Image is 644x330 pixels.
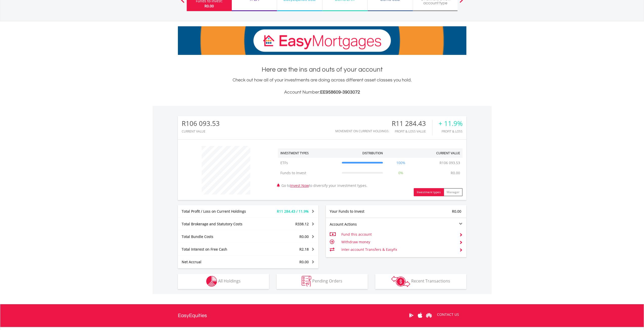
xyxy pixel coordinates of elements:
th: Current Value [416,148,463,158]
div: R11 284.43 [392,120,432,127]
div: Total Brokerage and Statutory Costs [178,222,260,227]
img: holdings-wht.png [206,276,217,287]
span: R338.12 [295,222,309,226]
span: R0.00 [299,259,309,264]
span: EE958609-3903072 [320,90,360,95]
span: R0.00 [299,234,309,239]
button: All Holdings [178,274,269,289]
td: 100% [385,158,416,168]
span: R2.18 [299,247,309,252]
h3: Account Number: [178,89,466,96]
button: Pending Orders [277,274,368,289]
div: Profit & Loss [439,130,463,133]
div: Profit & Loss Value [392,130,432,133]
img: transactions-zar-wht.png [391,276,410,287]
h1: Here are the ins and outs of your account [178,65,466,74]
a: CONTACT US [433,307,463,322]
td: Fund this account [341,231,455,238]
a: Apple [416,307,425,323]
button: Recent Transactions [375,274,466,289]
div: Account Actions [326,222,396,227]
img: pending_instructions-wht.png [302,276,311,287]
th: Investment Types [278,148,339,158]
span: Pending Orders [312,278,342,284]
div: Total Profit / Loss on Current Holdings [178,209,260,214]
td: Withdraw money [341,238,455,246]
div: Go to to diversify your investment types. [274,143,466,196]
td: ETFs [278,158,339,168]
td: 0% [385,168,416,178]
button: Investment types [414,188,444,196]
a: Google Play [407,307,416,323]
div: Net Accrual [178,259,260,265]
div: Distribution [362,151,383,155]
div: Movement on Current Holdings: [335,129,389,133]
a: EasyEquities [178,304,207,327]
div: + 11.9% [439,120,463,127]
div: Total Interest on Free Cash [178,247,260,252]
div: Check out how all of your investments are doing across different asset classes you hold. [178,77,466,96]
span: R0.00 [452,209,461,214]
a: Huawei [425,307,433,323]
span: Recent Transactions [411,278,450,284]
span: All Holdings [218,278,241,284]
span: R0.00 [204,4,214,8]
td: R0.00 [448,168,463,178]
span: R11 284.43 / 11.9% [277,209,309,214]
div: CURRENT VALUE [182,130,220,133]
div: R106 093.53 [182,120,220,127]
div: Your Funds to Invest [326,209,396,214]
img: EasyMortage Promotion Banner [178,26,466,55]
td: Inter-account Transfers & EasyFx [341,246,455,253]
td: Funds to Invest [278,168,339,178]
div: Total Bundle Costs [178,234,260,239]
td: R106 093.53 [437,158,463,168]
button: Manager [444,188,463,196]
a: Invest Now [290,183,309,188]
